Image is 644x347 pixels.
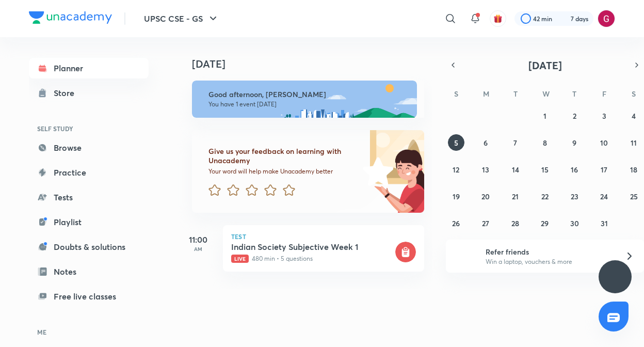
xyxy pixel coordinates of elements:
[571,165,578,175] abbr: October 16, 2025
[596,188,613,204] button: October 24, 2025
[537,215,553,231] button: October 29, 2025
[512,165,519,175] abbr: October 14, 2025
[596,134,613,151] button: October 10, 2025
[566,188,583,204] button: October 23, 2025
[541,218,549,228] abbr: October 29, 2025
[448,188,464,204] button: October 19, 2025
[598,10,615,27] img: Gargi Goswami
[328,130,424,213] img: feedback_image
[507,188,524,204] button: October 21, 2025
[486,257,613,266] p: Win a laptop, vouchers & more
[566,161,583,178] button: October 16, 2025
[596,161,613,178] button: October 17, 2025
[543,111,546,121] abbr: October 1, 2025
[493,14,503,23] img: avatar
[573,111,576,121] abbr: October 2, 2025
[507,134,524,151] button: October 7, 2025
[513,138,517,148] abbr: October 7, 2025
[29,58,149,78] a: Planner
[483,89,489,99] abbr: Monday
[490,10,506,27] button: avatar
[572,138,576,148] abbr: October 9, 2025
[192,81,417,118] img: afternoon
[29,137,149,158] a: Browse
[29,286,149,307] a: Free live classes
[528,58,562,72] span: [DATE]
[481,192,490,201] abbr: October 20, 2025
[630,192,638,201] abbr: October 25, 2025
[537,107,553,124] button: October 1, 2025
[609,271,621,283] img: ttu
[566,134,583,151] button: October 9, 2025
[625,161,642,178] button: October 18, 2025
[566,107,583,124] button: October 2, 2025
[29,323,149,341] h6: ME
[477,188,494,204] button: October 20, 2025
[29,11,112,24] img: Company Logo
[208,167,359,176] p: Your word will help make Unacademy better
[192,58,434,70] h4: [DATE]
[537,188,553,204] button: October 22, 2025
[484,138,488,148] abbr: October 6, 2025
[601,218,608,228] abbr: October 31, 2025
[29,187,149,208] a: Tests
[29,212,149,232] a: Playlist
[602,89,606,99] abbr: Friday
[537,134,553,151] button: October 8, 2025
[448,215,464,231] button: October 26, 2025
[625,188,642,204] button: October 25, 2025
[486,246,613,257] h6: Refer friends
[454,138,458,148] abbr: October 5, 2025
[454,246,475,266] img: referral
[54,87,81,99] div: Store
[602,111,606,121] abbr: October 3, 2025
[572,89,576,99] abbr: Thursday
[513,89,518,99] abbr: Tuesday
[630,165,637,175] abbr: October 18, 2025
[600,138,608,148] abbr: October 10, 2025
[29,120,149,137] h6: SELF STUDY
[632,111,636,121] abbr: October 4, 2025
[460,58,630,72] button: [DATE]
[601,165,607,175] abbr: October 17, 2025
[231,255,249,263] span: Live
[453,192,460,201] abbr: October 19, 2025
[453,165,459,175] abbr: October 12, 2025
[537,161,553,178] button: October 15, 2025
[208,100,408,108] p: You have 1 event [DATE]
[596,215,613,231] button: October 31, 2025
[512,192,519,201] abbr: October 21, 2025
[558,13,569,24] img: streak
[507,161,524,178] button: October 14, 2025
[178,233,219,246] h5: 11:00
[231,254,393,263] p: 480 min • 5 questions
[543,138,547,148] abbr: October 8, 2025
[511,218,519,228] abbr: October 28, 2025
[600,192,608,201] abbr: October 24, 2025
[29,83,149,103] a: Store
[477,215,494,231] button: October 27, 2025
[29,236,149,257] a: Doubts & solutions
[208,90,408,99] h6: Good afternoon, [PERSON_NAME]
[452,218,460,228] abbr: October 26, 2025
[448,134,464,151] button: October 5, 2025
[632,89,636,99] abbr: Saturday
[448,161,464,178] button: October 12, 2025
[482,165,489,175] abbr: October 13, 2025
[566,215,583,231] button: October 30, 2025
[541,165,549,175] abbr: October 15, 2025
[29,11,112,26] a: Company Logo
[482,218,489,228] abbr: October 27, 2025
[507,215,524,231] button: October 28, 2025
[138,8,226,29] button: UPSC CSE - GS
[631,138,637,148] abbr: October 11, 2025
[477,161,494,178] button: October 13, 2025
[178,246,219,252] p: AM
[454,89,458,99] abbr: Sunday
[596,107,613,124] button: October 3, 2025
[477,134,494,151] button: October 6, 2025
[541,192,549,201] abbr: October 22, 2025
[570,218,579,228] abbr: October 30, 2025
[208,147,359,165] h6: Give us your feedback on learning with Unacademy
[29,162,149,183] a: Practice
